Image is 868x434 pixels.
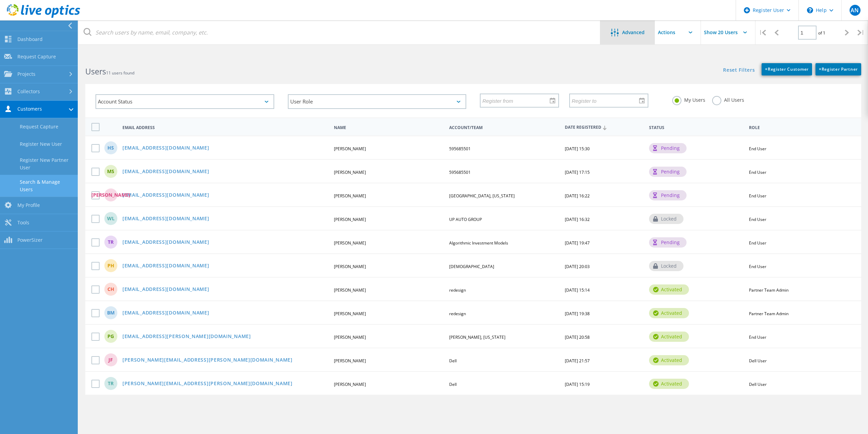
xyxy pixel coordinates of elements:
span: TR [108,240,114,244]
span: redesign [449,287,466,293]
span: Status [649,126,743,130]
span: Partner Team Admin [749,311,789,317]
div: activated [649,355,689,365]
span: redesign [449,311,466,317]
input: Register from [481,94,554,107]
span: [DATE] 15:14 [565,287,590,293]
span: PH [107,263,114,268]
span: Name [334,126,443,130]
div: | [854,20,868,45]
span: End User [749,216,766,222]
span: [PERSON_NAME] [91,193,130,197]
div: locked [649,261,683,271]
div: Account Status [95,94,274,109]
span: 595685501 [449,169,471,175]
b: + [819,66,822,72]
span: [GEOGRAPHIC_DATA], [US_STATE] [449,193,515,199]
span: [DATE] 15:19 [565,381,590,387]
span: [DEMOGRAPHIC_DATA] [449,264,494,269]
span: Register Customer [765,66,809,72]
div: activated [649,284,689,295]
span: [PERSON_NAME] [334,146,366,152]
div: pending [649,167,687,177]
span: [PERSON_NAME] [334,287,366,293]
a: +Register Partner [815,63,861,75]
span: [DATE] 16:32 [565,216,590,222]
svg: \n [807,7,813,13]
span: Dell User [749,358,767,364]
span: 595685501 [449,146,471,152]
span: [DATE] 20:03 [565,264,590,269]
a: [EMAIL_ADDRESS][DOMAIN_NAME] [122,310,209,316]
a: Live Optics Dashboard [7,14,80,19]
span: [PERSON_NAME] [334,334,366,340]
a: [EMAIL_ADDRESS][DOMAIN_NAME] [122,169,209,175]
a: [EMAIL_ADDRESS][DOMAIN_NAME] [122,240,209,246]
input: Search users by name, email, company, etc. [78,20,601,44]
span: [PERSON_NAME] [334,193,366,199]
a: [EMAIL_ADDRESS][DOMAIN_NAME] [122,193,209,198]
span: [PERSON_NAME] [334,240,366,246]
span: [PERSON_NAME] [334,311,366,317]
a: [PERSON_NAME][EMAIL_ADDRESS][PERSON_NAME][DOMAIN_NAME] [122,381,293,387]
div: locked [649,214,683,224]
b: + [765,66,768,72]
a: [EMAIL_ADDRESS][DOMAIN_NAME] [122,287,209,293]
a: [EMAIL_ADDRESS][DOMAIN_NAME] [122,145,209,151]
a: [PERSON_NAME][EMAIL_ADDRESS][PERSON_NAME][DOMAIN_NAME] [122,358,293,363]
span: Dell [449,381,457,387]
span: [PERSON_NAME] [334,216,366,222]
span: Role [749,126,851,130]
span: of 1 [818,30,825,36]
div: pending [649,190,687,200]
span: MS [107,169,114,174]
a: Reset Filters [723,68,755,73]
div: pending [649,237,687,248]
span: Account/Team [449,126,559,130]
span: Email Address [122,126,328,130]
span: [DATE] 20:58 [565,334,590,340]
span: Dell User [749,381,767,387]
span: Advanced [622,30,645,35]
div: User Role [288,94,467,109]
a: [EMAIL_ADDRESS][DOMAIN_NAME] [122,263,209,269]
span: [PERSON_NAME] [334,381,366,387]
div: | [755,20,769,45]
span: End User [749,169,766,175]
input: Register to [570,94,643,107]
div: activated [649,308,689,318]
span: CH [107,287,114,292]
b: Users [85,66,106,77]
span: [DATE] 16:22 [565,193,590,199]
span: [PERSON_NAME], [US_STATE] [449,334,505,340]
a: +Register Customer [762,63,812,75]
div: activated [649,379,689,389]
span: [PERSON_NAME] [334,169,366,175]
span: PG [107,334,114,339]
span: 11 users found [106,70,134,76]
div: pending [649,143,687,153]
a: [EMAIL_ADDRESS][PERSON_NAME][DOMAIN_NAME] [122,334,251,340]
span: JF [108,358,113,362]
span: HS [107,145,114,150]
span: [PERSON_NAME] [334,264,366,269]
span: [DATE] 15:30 [565,146,590,152]
span: Date Registered [565,125,643,130]
span: WL [107,216,115,221]
span: [DATE] 19:38 [565,311,590,317]
span: TR [108,381,114,386]
label: All Users [712,96,744,102]
span: [DATE] 19:47 [565,240,590,246]
label: My Users [672,96,705,102]
span: End User [749,146,766,152]
div: activated [649,332,689,342]
span: End User [749,264,766,269]
span: BM [107,310,115,315]
span: Partner Team Admin [749,287,789,293]
span: AN [851,8,859,13]
span: [PERSON_NAME] [334,358,366,364]
span: Dell [449,358,457,364]
span: End User [749,240,766,246]
span: UP AUTO GROUP [449,216,482,222]
span: Register Partner [819,66,858,72]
